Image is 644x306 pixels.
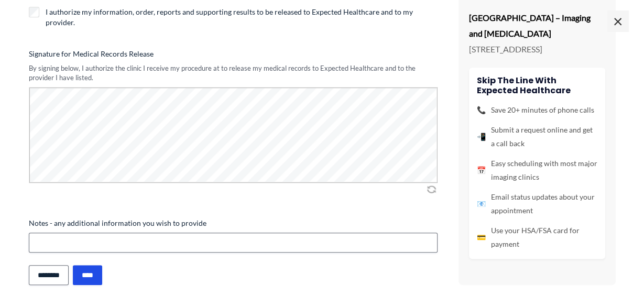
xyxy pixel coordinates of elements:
p: [GEOGRAPHIC_DATA] – Imaging and [MEDICAL_DATA] [469,10,605,41]
div: By signing below, I authorize the clinic I receive my procedure at to release my medical records ... [29,63,438,83]
img: Clear Signature [425,184,438,194]
span: 💳 [477,231,486,244]
label: Notes - any additional information you wish to provide [29,218,438,228]
p: [STREET_ADDRESS] [469,41,605,57]
label: Signature for Medical Records Release [29,49,438,59]
h4: Skip the line with Expected Healthcare [477,75,597,95]
li: Easy scheduling with most major imaging clinics [477,157,597,184]
label: I authorize my information, order, reports and supporting results to be released to Expected Heal... [46,7,438,28]
span: 📞 [477,103,486,117]
span: 📲 [477,130,486,144]
li: Use your HSA/FSA card for payment [477,224,597,251]
span: 📧 [477,197,486,211]
li: Submit a request online and get a call back [477,123,597,150]
li: Email status updates about your appointment [477,190,597,217]
li: Save 20+ minutes of phone calls [477,103,597,117]
span: 📅 [477,163,486,177]
span: × [607,10,628,31]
